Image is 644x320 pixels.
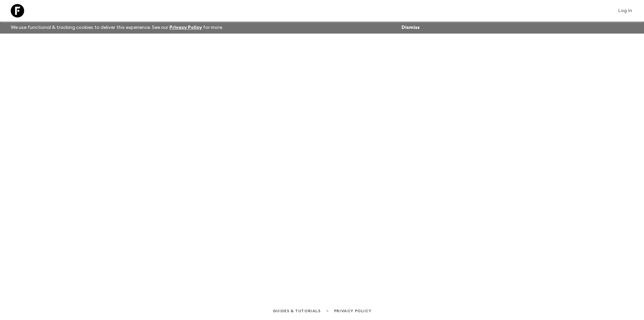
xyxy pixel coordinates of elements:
a: Guides & Tutorials [273,307,321,315]
button: Dismiss [400,23,421,32]
a: Privacy Policy [334,307,371,315]
a: Privacy Policy [169,25,202,30]
p: We use functional & tracking cookies to deliver this experience. See our for more. [8,21,226,34]
a: Log in [614,6,636,15]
